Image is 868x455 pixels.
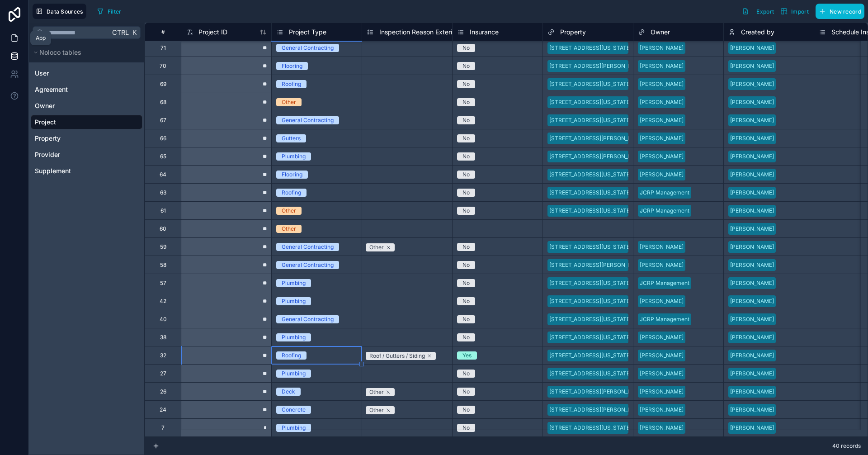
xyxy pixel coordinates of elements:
[640,134,684,142] div: [PERSON_NAME]
[369,243,384,251] div: Other
[730,225,774,233] div: [PERSON_NAME]
[549,44,632,52] div: [STREET_ADDRESS][US_STATE]
[549,261,675,269] div: [STREET_ADDRESS][PERSON_NAME][US_STATE]
[160,370,166,377] div: 27
[289,28,326,37] span: Project Type
[640,98,684,106] div: [PERSON_NAME]
[160,406,166,413] div: 24
[282,333,306,341] div: Plumbing
[549,207,632,215] div: [STREET_ADDRESS][US_STATE]
[160,225,166,232] div: 60
[369,352,425,360] div: Roof / Gutters / Siding
[549,189,632,197] div: [STREET_ADDRESS][US_STATE]
[756,8,774,15] span: Export
[730,171,774,179] div: [PERSON_NAME]
[47,8,83,15] span: Data Sources
[160,44,166,52] div: 71
[282,279,306,287] div: Plumbing
[462,62,470,70] div: No
[282,243,334,251] div: General Contracting
[160,261,166,269] div: 58
[160,81,166,88] div: 69
[462,98,470,106] div: No
[549,80,632,88] div: [STREET_ADDRESS][US_STATE]
[152,28,174,35] div: #
[549,279,632,287] div: [STREET_ADDRESS][US_STATE]
[730,279,774,287] div: [PERSON_NAME]
[462,370,470,378] div: No
[640,171,684,179] div: [PERSON_NAME]
[730,189,774,197] div: [PERSON_NAME]
[161,424,165,431] div: 7
[160,207,166,214] div: 61
[549,406,675,414] div: [STREET_ADDRESS][PERSON_NAME][US_STATE]
[560,28,586,37] span: Property
[462,261,470,269] div: No
[160,153,166,160] div: 65
[640,189,689,197] div: JCRP Management
[549,351,632,360] div: [STREET_ADDRESS][US_STATE]
[640,80,684,88] div: [PERSON_NAME]
[830,8,861,15] span: New record
[282,370,306,378] div: Plumbing
[282,80,301,88] div: Roofing
[160,334,166,341] div: 38
[282,116,334,124] div: General Contracting
[160,99,166,106] div: 68
[282,44,334,52] div: General Contracting
[462,243,470,251] div: No
[462,189,470,197] div: No
[730,243,774,251] div: [PERSON_NAME]
[730,370,774,378] div: [PERSON_NAME]
[791,8,809,15] span: Import
[730,333,774,341] div: [PERSON_NAME]
[730,351,774,360] div: [PERSON_NAME]
[160,62,166,70] div: 70
[730,116,774,124] div: [PERSON_NAME]
[640,279,689,287] div: JCRP Management
[816,4,864,19] button: New record
[812,4,864,19] a: New record
[549,333,632,341] div: [STREET_ADDRESS][US_STATE]
[640,406,684,414] div: [PERSON_NAME]
[462,315,470,323] div: No
[730,388,774,396] div: [PERSON_NAME]
[549,134,675,142] div: [STREET_ADDRESS][PERSON_NAME][US_STATE]
[379,28,458,37] span: Inspection Reason Exterior
[640,333,684,341] div: [PERSON_NAME]
[640,243,684,251] div: [PERSON_NAME]
[640,152,684,161] div: [PERSON_NAME]
[640,370,684,378] div: [PERSON_NAME]
[33,4,86,19] button: Data Sources
[160,135,166,142] div: 66
[640,315,689,323] div: JCRP Management
[730,261,774,269] div: [PERSON_NAME]
[730,98,774,106] div: [PERSON_NAME]
[832,442,861,450] span: 40 records
[730,424,774,432] div: [PERSON_NAME]
[549,62,675,70] div: [STREET_ADDRESS][PERSON_NAME][US_STATE]
[462,388,470,396] div: No
[282,261,334,269] div: General Contracting
[198,28,227,37] span: Project ID
[549,297,632,305] div: [STREET_ADDRESS][US_STATE]
[462,44,470,52] div: No
[36,34,46,42] div: App
[549,152,675,161] div: [STREET_ADDRESS][PERSON_NAME][US_STATE]
[462,297,470,305] div: No
[549,243,632,251] div: [STREET_ADDRESS][US_STATE]
[369,388,384,396] div: Other
[94,5,125,18] button: Filter
[462,333,470,341] div: No
[282,134,301,142] div: Gutters
[462,134,470,142] div: No
[549,388,675,396] div: [STREET_ADDRESS][PERSON_NAME][US_STATE]
[160,298,166,305] div: 42
[730,315,774,323] div: [PERSON_NAME]
[462,152,470,161] div: No
[470,28,499,37] span: Insurance
[282,171,302,179] div: Flooring
[640,424,684,432] div: [PERSON_NAME]
[640,44,684,52] div: [PERSON_NAME]
[640,351,684,360] div: [PERSON_NAME]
